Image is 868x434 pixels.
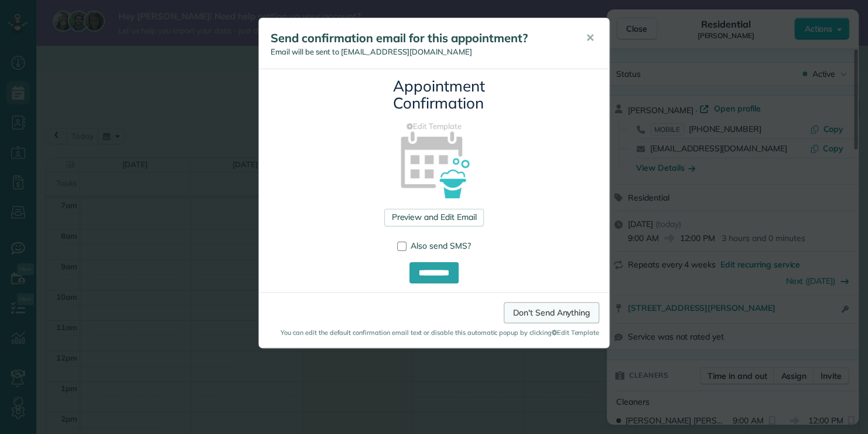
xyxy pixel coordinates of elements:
[271,47,472,56] span: Email will be sent to [EMAIL_ADDRESS][DOMAIN_NAME]
[271,30,569,46] h5: Send confirmation email for this appointment?
[393,78,475,111] h3: Appointment Confirmation
[269,328,599,337] small: You can edit the default confirmation email text or disable this automatic popup by clicking Edit...
[268,121,600,132] a: Edit Template
[382,111,487,216] img: appointment_confirmation_icon-141e34405f88b12ade42628e8c248340957700ab75a12ae832a8710e9b578dc5.png
[504,302,599,323] a: Don't Send Anything
[384,209,483,226] a: Preview and Edit Email
[411,240,471,251] span: Also send SMS?
[586,31,594,45] span: ✕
